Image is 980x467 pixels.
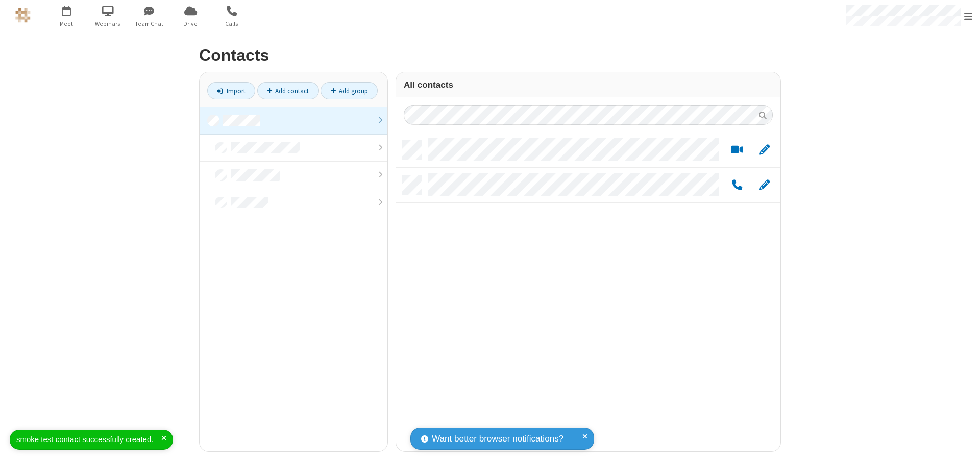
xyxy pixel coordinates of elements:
a: Import [207,82,255,99]
span: Webinars [89,19,127,29]
span: Meet [47,19,86,29]
h2: Contacts [199,46,781,64]
button: Start a video meeting [727,144,747,157]
img: QA Selenium DO NOT DELETE OR CHANGE [15,8,31,23]
span: Team Chat [130,19,168,29]
div: smoke test contact successfully created. [16,434,161,446]
button: Edit [754,144,774,157]
button: Call by phone [727,179,747,192]
a: Add group [321,82,378,99]
div: grid [396,133,780,451]
a: Add contact [257,82,319,99]
button: Edit [754,179,774,192]
span: Want better browser notifications? [432,432,563,446]
span: Calls [213,19,251,29]
span: Drive [171,19,210,29]
h3: All contacts [404,80,773,90]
